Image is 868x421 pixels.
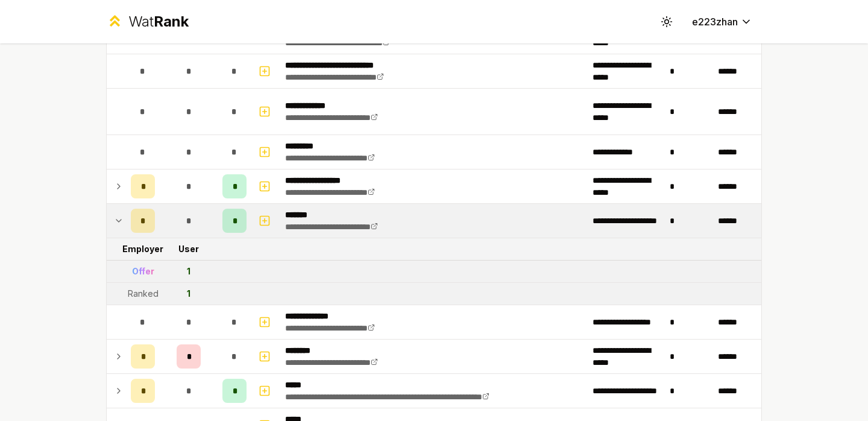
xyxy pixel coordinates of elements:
div: Ranked [128,288,159,300]
button: e223zhan [682,11,762,33]
td: User [160,238,218,260]
div: Offer [132,265,154,277]
span: Rank [154,13,189,30]
td: Employer [126,238,160,260]
div: 1 [187,288,190,300]
a: WatRank [106,12,189,31]
div: 1 [187,265,190,277]
span: e223zhan [692,14,738,29]
div: Wat [128,12,189,31]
